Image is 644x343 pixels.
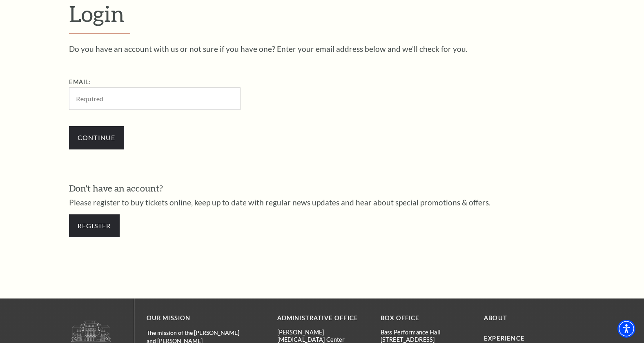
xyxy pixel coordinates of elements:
[69,198,575,206] p: Please register to buy tickets online, keep up to date with regular news updates and hear about s...
[381,336,472,343] p: [STREET_ADDRESS]
[484,335,525,342] a: Experience
[69,78,91,85] label: Email:
[69,45,575,53] p: Do you have an account with us or not sure if you have one? Enter your email address below and we...
[484,314,507,321] a: About
[147,313,249,323] p: OUR MISSION
[69,182,575,195] h3: Don't have an account?
[277,329,368,343] p: [PERSON_NAME][MEDICAL_DATA] Center
[69,214,120,237] a: Register
[69,126,124,149] input: Submit button
[69,0,125,27] span: Login
[69,87,241,110] input: Required
[617,320,635,338] div: Accessibility Menu
[381,329,472,336] p: Bass Performance Hall
[381,313,472,323] p: BOX OFFICE
[277,313,368,323] p: Administrative Office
